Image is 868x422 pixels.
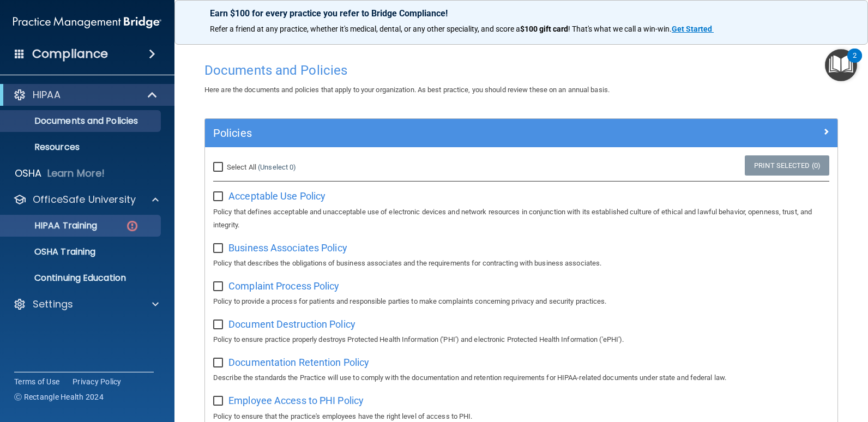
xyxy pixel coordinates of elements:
strong: $100 gift card [520,25,568,33]
h5: Policies [213,127,671,139]
span: Document Destruction Policy [228,318,355,330]
span: Documentation Retention Policy [228,357,369,368]
span: Ⓒ Rectangle Health 2024 [14,391,104,402]
p: HIPAA Training [7,220,97,231]
span: ! That's what we call a win-win. [568,25,672,33]
a: Terms of Use [14,376,59,387]
p: Resources [7,142,156,153]
input: Select All (Unselect 0) [213,163,226,172]
span: Business Associates Policy [228,242,347,254]
p: Policy that describes the obligations of business associates and the requirements for contracting... [213,257,829,270]
p: Earn $100 for every practice you refer to Bridge Compliance! [210,8,833,19]
a: Privacy Policy [73,376,122,387]
span: Select All [227,163,256,171]
p: OSHA Training [7,246,95,257]
a: OfficeSafe University [13,193,159,206]
img: PMB logo [13,11,161,33]
button: Open Resource Center, 2 new notifications [825,49,857,81]
p: Settings [33,298,73,311]
span: Employee Access to PHI Policy [228,395,364,406]
span: Complaint Process Policy [228,280,339,292]
div: 2 [853,56,857,70]
span: Refer a friend at any practice, whether it's medical, dental, or any other speciality, and score a [210,25,520,33]
span: Here are the documents and policies that apply to your organization. As best practice, you should... [204,86,610,94]
a: Print Selected (0) [745,155,829,176]
p: OfficeSafe University [33,193,136,206]
p: Documents and Policies [7,116,156,126]
p: OSHA [15,167,42,180]
p: Policy to provide a process for patients and responsible parties to make complaints concerning pr... [213,295,829,308]
span: Acceptable Use Policy [228,190,325,202]
a: Get Started [672,25,714,33]
a: (Unselect 0) [258,163,296,171]
a: HIPAA [13,88,158,101]
p: Continuing Education [7,273,156,284]
p: Policy to ensure practice properly destroys Protected Health Information ('PHI') and electronic P... [213,333,829,346]
h4: Documents and Policies [204,63,838,77]
p: HIPAA [33,88,61,101]
a: Settings [13,298,159,311]
p: Policy that defines acceptable and unacceptable use of electronic devices and network resources i... [213,206,829,232]
h4: Compliance [32,46,108,62]
strong: Get Started [672,25,712,33]
a: Policies [213,124,829,142]
p: Describe the standards the Practice will use to comply with the documentation and retention requi... [213,371,829,384]
img: danger-circle.6113f641.png [125,219,139,233]
p: Learn More! [47,167,105,180]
